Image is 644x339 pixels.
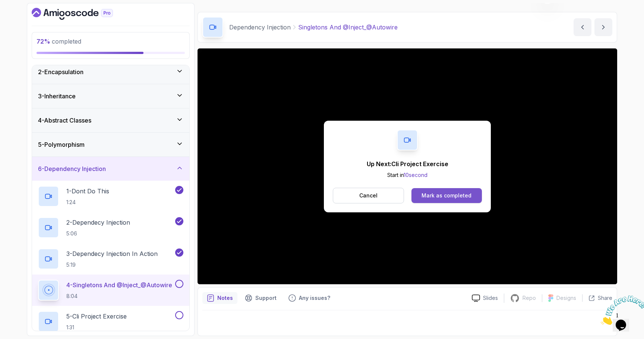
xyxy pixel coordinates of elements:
p: 8:04 [66,292,172,300]
button: 5-Cli Project Exercise1:31 [38,311,183,332]
div: Mark as completed [422,192,471,199]
p: Support [255,294,277,302]
p: 5:06 [66,230,130,237]
iframe: 4 - Singletons and @Inject_@Autowire [198,48,617,284]
button: Mark as completed [411,188,482,203]
p: 4 - Singletons And @Inject_@Autowire [66,281,172,289]
button: notes button [202,292,237,304]
button: 4-Abstract Classes [32,108,189,132]
button: 1-Dont Do This1:24 [38,186,183,207]
button: 5-Polymorphism [32,133,189,156]
p: Any issues? [299,294,330,302]
h3: 3 - Inheritance [38,92,76,101]
button: previous content [574,18,591,36]
button: Share [582,294,612,302]
a: Slides [466,294,504,302]
button: 3-Inheritance [32,84,189,108]
button: 2-Dependecy Injection5:06 [38,217,183,238]
p: 3 - Dependecy Injection In Action [66,249,158,258]
img: Chat attention grabber [3,3,49,32]
p: Singletons And @Inject_@Autowire [298,23,398,32]
p: 1 - Dont Do This [66,187,109,196]
p: Dependency Injection [229,23,291,32]
h3: 6 - Dependency Injection [38,164,106,173]
p: 5:19 [66,261,158,269]
p: 1:24 [66,199,109,206]
p: Slides [483,294,498,302]
button: Cancel [333,188,404,203]
button: 3-Dependecy Injection In Action5:19 [38,248,183,269]
button: 4-Singletons And @Inject_@Autowire8:04 [38,280,183,301]
p: 2 - Dependecy Injection [66,218,130,227]
p: Cancel [359,192,378,199]
span: 10 second [404,172,427,178]
button: Feedback button [284,292,335,304]
p: Notes [217,294,233,302]
span: 72 % [37,38,50,45]
span: completed [37,38,81,45]
p: Up Next: Cli Project Exercise [367,159,448,168]
p: Start in [367,171,448,179]
span: 1 [3,3,6,9]
h3: 4 - Abstract Classes [38,116,91,125]
p: 1:31 [66,324,127,331]
p: 5 - Cli Project Exercise [66,312,127,321]
button: 2-Encapsulation [32,60,189,84]
button: Support button [240,292,281,304]
p: Designs [556,294,576,302]
h3: 5 - Polymorphism [38,140,85,149]
a: Dashboard [32,8,130,20]
button: 6-Dependency Injection [32,157,189,181]
p: Repo [523,294,536,302]
iframe: chat widget [598,292,644,328]
button: next content [594,18,612,36]
h3: 2 - Encapsulation [38,67,83,76]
